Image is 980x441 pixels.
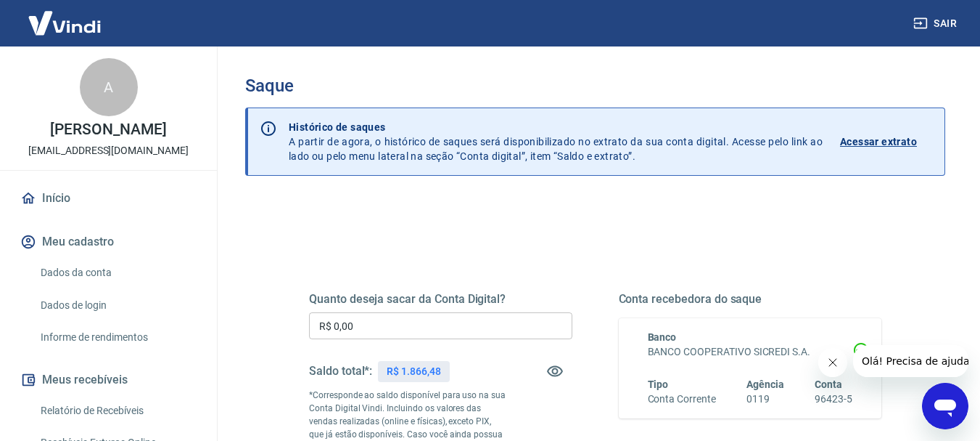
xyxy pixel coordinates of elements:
iframe: Mensagem da empresa [853,345,968,377]
button: Sair [910,10,963,37]
span: Tipo [648,379,669,390]
h6: Conta Corrente [648,392,716,407]
iframe: Botão para abrir a janela de mensagens [922,383,968,429]
button: Meus recebíveis [17,364,199,396]
div: A [80,58,138,116]
h6: 96423-5 [815,392,852,407]
p: R$ 1.866,48 [387,364,440,379]
p: A partir de agora, o histórico de saques será disponibilizado no extrato da sua conta digital. Ac... [289,120,823,163]
a: Início [17,182,199,214]
h3: Saque [245,76,945,96]
a: Relatório de Recebíveis [35,396,199,426]
span: Olá! Precisa de ajuda? [9,10,122,22]
a: Dados da conta [35,258,199,288]
p: [PERSON_NAME] [50,122,166,137]
span: Conta [815,379,842,390]
a: Informe de rendimentos [35,323,199,352]
span: Agência [746,379,784,390]
img: Vindi [17,1,112,45]
span: Banco [648,331,677,343]
p: Acessar extrato [840,134,917,149]
p: [EMAIL_ADDRESS][DOMAIN_NAME] [28,143,189,158]
p: Histórico de saques [289,120,823,134]
h6: BANCO COOPERATIVO SICREDI S.A. [648,344,853,360]
h6: 0119 [746,392,784,407]
h5: Saldo total*: [309,364,372,379]
iframe: Fechar mensagem [818,348,847,377]
a: Dados de login [35,291,199,320]
button: Meu cadastro [17,226,199,258]
a: Acessar extrato [840,120,933,163]
h5: Quanto deseja sacar da Conta Digital? [309,292,572,307]
h5: Conta recebedora do saque [619,292,882,307]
